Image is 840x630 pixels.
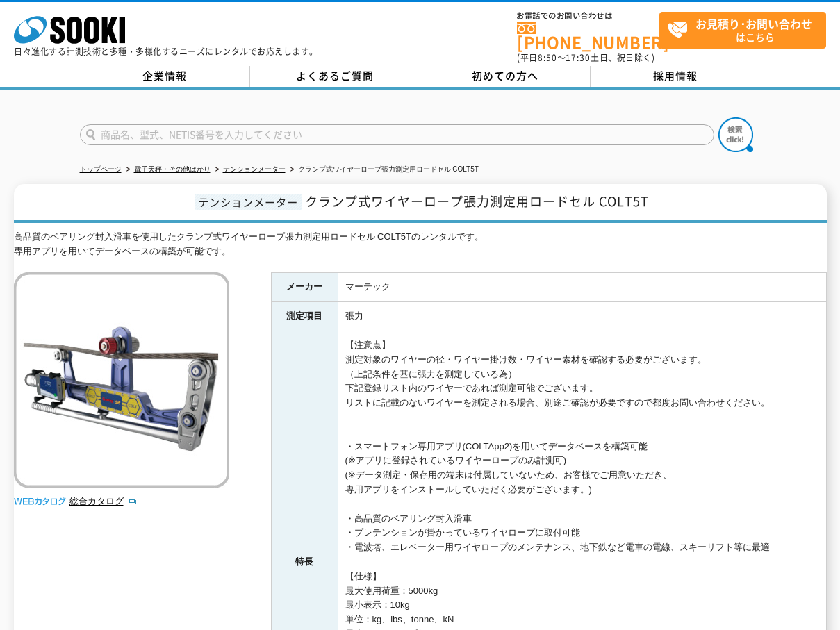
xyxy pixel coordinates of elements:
[538,51,557,64] span: 8:50
[517,22,659,50] a: [PHONE_NUMBER]
[134,165,211,173] a: 電子天秤・その他はかり
[338,273,826,302] td: マーテック
[338,302,826,331] td: 張力
[271,302,338,331] th: 測定項目
[718,117,753,152] img: btn_search.png
[517,51,654,64] span: (平日 ～ 土日、祝日除く)
[80,165,122,173] a: トップページ
[14,272,229,488] img: クランプ式ワイヤーロープ張力測定用ロードセル COLT5T
[271,273,338,302] th: メーカー
[305,192,649,210] span: クランプ式ワイヤーロープ張力測定用ロードセル COLT5T
[517,12,659,20] span: お電話でのお問い合わせは
[223,165,286,173] a: テンションメーター
[14,495,66,508] img: webカタログ
[667,13,825,47] span: はこちら
[695,15,812,32] strong: お見積り･お問い合わせ
[566,51,591,64] span: 17:30
[591,66,761,87] a: 採用情報
[472,68,538,83] span: 初めての方へ
[659,12,826,49] a: お見積り･お問い合わせはこちら
[80,66,250,87] a: 企業情報
[80,124,714,145] input: 商品名、型式、NETIS番号を入力してください
[69,496,138,506] a: 総合カタログ
[14,230,827,259] div: 高品質のベアリング封入滑車を使用したクランプ式ワイヤーロープ張力測定用ロードセル COLT5Tのレンタルです。 専用アプリを用いてデータベースの構築が可能です。
[195,194,302,210] span: テンションメーター
[14,47,318,56] p: 日々進化する計測技術と多種・多様化するニーズにレンタルでお応えします。
[420,66,591,87] a: 初めての方へ
[288,163,479,177] li: クランプ式ワイヤーロープ張力測定用ロードセル COLT5T
[250,66,420,87] a: よくあるご質問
